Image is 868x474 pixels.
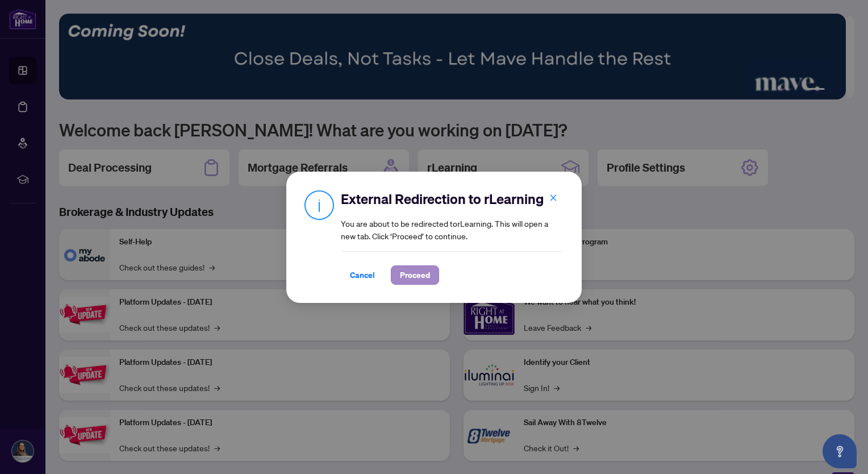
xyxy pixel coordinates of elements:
button: Open asap [823,434,857,468]
h2: External Redirection to rLearning [341,190,564,208]
span: close [549,194,557,202]
div: You are about to be redirected to rLearning . This will open a new tab. Click ‘Proceed’ to continue. [341,190,564,285]
button: Proceed [391,265,439,285]
span: Proceed [400,266,430,284]
span: Cancel [350,266,375,284]
img: Info Icon [304,190,334,220]
button: Cancel [341,265,384,285]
